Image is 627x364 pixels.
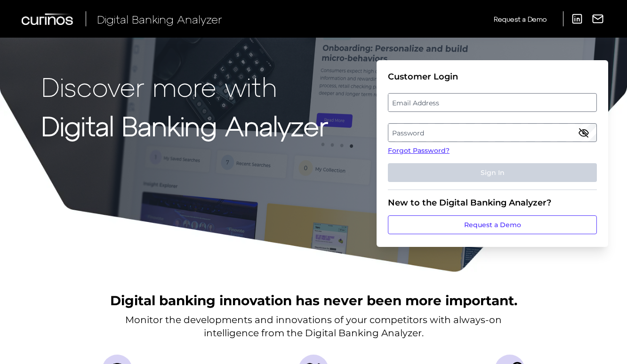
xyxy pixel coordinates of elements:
[388,215,597,234] a: Request a Demo
[41,71,328,101] p: Discover more with
[388,146,597,156] a: Forgot Password?
[388,94,596,111] label: Email Address
[494,15,547,23] span: Request a Demo
[125,313,502,340] p: Monitor the developments and innovations of your competitors with always-on intelligence from the...
[388,71,597,82] div: Customer Login
[110,292,517,309] h2: Digital banking innovation has never been more important.
[41,110,328,141] strong: Digital Banking Analyzer
[494,11,547,27] a: Request a Demo
[97,12,222,26] span: Digital Banking Analyzer
[388,124,596,141] label: Password
[22,13,74,25] img: Curinos
[388,198,597,208] div: New to the Digital Banking Analyzer?
[388,163,597,182] button: Sign In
